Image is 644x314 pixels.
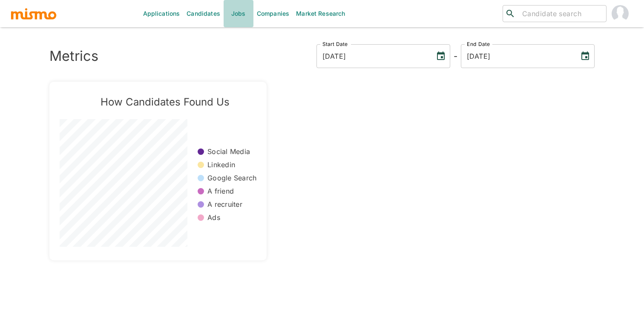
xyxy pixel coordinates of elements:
label: End Date [467,40,490,48]
h6: - [454,49,457,63]
p: Linkedin [207,160,235,170]
h3: Metrics [49,48,98,64]
button: Choose date, selected date is Aug 15, 2022 [432,48,449,65]
img: logo [10,7,57,20]
p: Ads [207,213,220,223]
p: A recruiter [207,200,242,209]
p: A friend [207,186,234,196]
img: Gabriel Hernandez [612,5,629,22]
input: MM/DD/YYYY [316,44,429,68]
input: Candidate search [519,8,603,20]
p: Google Search [207,173,256,183]
p: Social Media [207,147,250,157]
button: Choose date, selected date is Aug 15, 2025 [577,48,594,65]
label: Start Date [322,40,348,48]
h5: How Candidates Found Us [73,95,256,109]
input: MM/DD/YYYY [461,44,573,68]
